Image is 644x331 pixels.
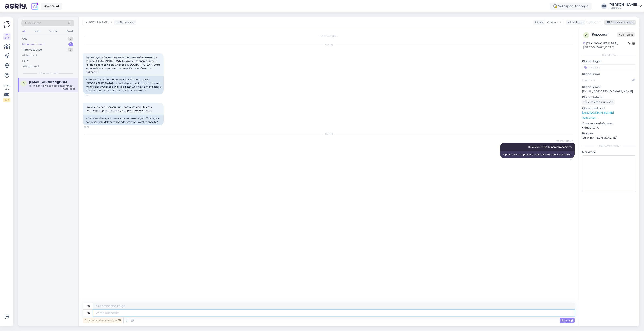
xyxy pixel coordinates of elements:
[83,318,122,323] div: Privaatne kommentaar
[608,3,642,9] a: [PERSON_NAME]Huppa OÜ
[528,145,572,148] span: Hi! We only ship to parcel machines.
[582,126,636,130] p: Windows 10
[550,3,592,10] div: Väljaspool tööaega
[582,131,636,136] p: Brauser
[582,53,636,57] div: Kliendi info
[22,53,37,57] div: AI Assistent
[582,106,636,111] p: Klienditeekond
[582,144,636,148] div: [PERSON_NAME]
[83,34,575,38] div: Vestlus algas
[582,121,636,126] p: Operatsioonisüsteem
[21,29,26,34] div: All
[83,76,164,94] div: Hello. I entered the address of a logistics company in [GEOGRAPHIC_DATA] that will ship to me. At...
[83,115,164,125] div: What else, that is, a store or a parcel terminal, etc. That is, it is not possible to deliver to ...
[68,42,73,46] div: 1
[561,319,573,322] span: Saada
[533,20,543,25] div: Klient
[601,3,607,9] div: KU
[34,29,41,34] div: Web
[582,116,636,120] p: Vaata edasi ...
[582,85,636,89] p: Kliendi email
[62,88,75,91] div: [DATE] 22:57
[585,34,587,37] span: o
[582,136,636,140] p: Chrome [TECHNICAL_ID]
[604,20,636,25] div: Arhiveeri vestlus
[587,20,597,25] span: English
[39,72,57,75] span: Minu vestlused
[29,80,71,84] span: bektemis_edil@mail.ru
[583,41,628,50] div: [GEOGRAPHIC_DATA], [GEOGRAPHIC_DATA]
[68,48,73,52] div: 0
[22,37,27,41] div: Uus
[582,72,636,76] p: Kliendi nimi
[582,95,636,99] p: Kliendi telefon
[86,105,152,112] span: что еще, то есть магазин или постамат и т.д. То есть нельзя до адреса доставит, который я хочу ук...
[556,139,573,143] span: [PERSON_NAME]
[592,32,617,37] div: # opececyi
[83,132,575,136] div: [DATE]
[29,84,75,88] div: Hi! We only ship to parcel machines.
[87,303,90,309] div: ru
[22,65,39,69] div: Arhiveeritud
[608,6,637,9] div: Huppa OÜ
[86,56,161,73] span: Здравствуйте. Указал адрес логистической компании в городе [GEOGRAPHIC_DATA], который отправит мн...
[22,59,28,63] div: Kõik
[66,29,74,34] div: Email
[87,310,90,316] div: en
[25,21,41,25] span: Otsi kliente
[582,111,614,114] a: [URL][DOMAIN_NAME]
[84,94,99,97] span: 22:47
[558,158,573,161] span: 9:11
[22,42,43,46] div: Minu vestlused
[3,84,10,102] div: Vaata siia
[23,82,25,85] span: b
[83,43,575,46] div: [DATE]
[582,64,636,70] input: Lisa tag
[582,59,636,63] p: Kliendi tag'id
[48,29,58,34] div: Socials
[608,3,637,6] div: [PERSON_NAME]
[3,98,10,102] div: 2 / 3
[582,89,636,94] p: [EMAIL_ADDRESS][DOMAIN_NAME]
[582,99,615,105] div: Küsi telefoninumbrit
[566,20,583,25] div: Klienditugi
[114,20,135,25] div: juhib vestlust
[68,37,73,41] div: 0
[31,2,39,10] img: explore-ai
[547,20,558,25] span: Russian
[85,20,109,25] span: [PERSON_NAME]
[500,151,575,158] div: Привет! Мы отправляем посылки только в пакоматы.
[41,3,62,10] a: Avasta AI
[84,126,99,129] span: 22:57
[582,150,636,154] p: Märkmed
[3,21,11,28] img: Askly Logo
[22,48,42,52] div: Tiimi vestlused
[617,32,635,37] span: Offline
[582,78,631,82] input: Lisa nimi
